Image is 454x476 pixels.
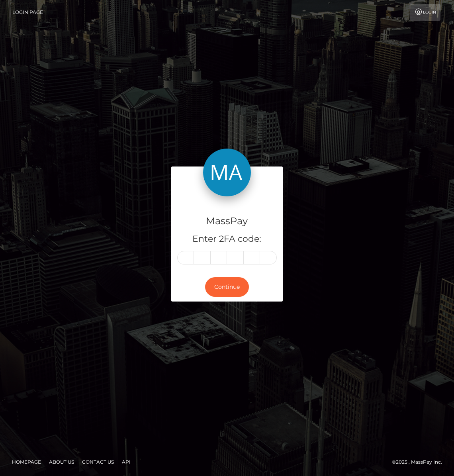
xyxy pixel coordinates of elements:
div: © 2025 , MassPay Inc. [392,458,448,466]
button: Continue [205,277,249,297]
a: Contact Us [79,456,117,468]
a: Login Page [12,4,43,21]
a: API [119,456,134,468]
h5: Enter 2FA code: [177,233,277,245]
img: MassPay [203,149,251,196]
a: Login [410,4,440,21]
h4: MassPay [177,214,277,228]
a: About Us [46,456,77,468]
a: Homepage [9,456,44,468]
